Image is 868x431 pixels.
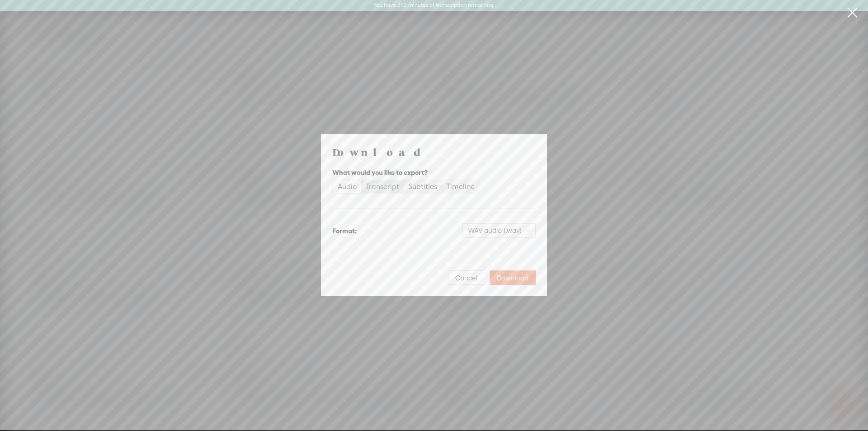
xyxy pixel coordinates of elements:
div: Subtitles [408,180,437,193]
h4: Download [332,145,536,159]
div: Audio [338,180,357,193]
button: Download [490,270,536,285]
div: Format: [332,226,357,237]
span: WAV audio (.wav) [468,224,530,237]
div: What would you like to export? [332,167,536,178]
div: segmented control [332,180,480,194]
div: Transcript [366,180,399,193]
div: Timeline [446,180,475,193]
span: Cancel [455,274,477,283]
button: Cancel [448,270,484,285]
span: Download [497,274,528,283]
